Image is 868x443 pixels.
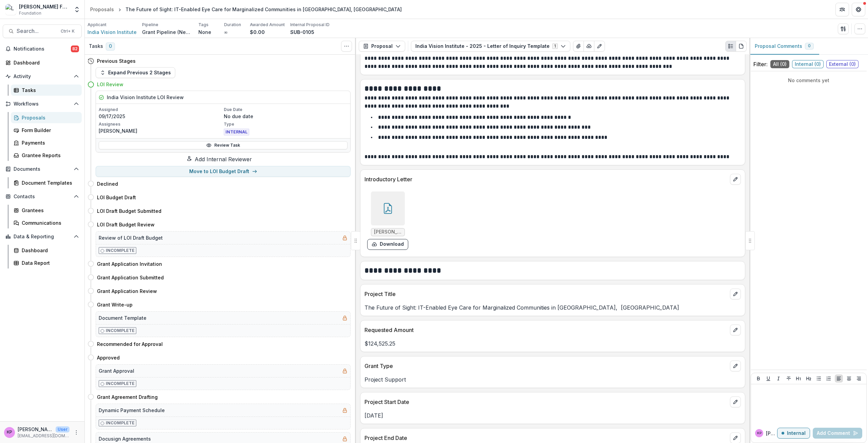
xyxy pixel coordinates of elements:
a: Document Templates [11,177,82,188]
p: [PERSON_NAME] P [766,430,777,437]
button: Strike [785,374,793,383]
h4: Grant Agreement Drafting [97,393,158,401]
p: Requested Amount [364,326,727,334]
h4: LOI Draft Budget Submitted [97,207,161,215]
p: [PERSON_NAME] [18,426,53,433]
button: Internal [777,428,810,439]
p: Internal Proposal ID [290,22,330,28]
p: ∞ [224,29,228,36]
button: Open Contacts [3,191,82,202]
button: edit [730,361,741,371]
a: Payments [11,137,82,148]
div: Data Report [22,259,76,266]
h5: Review of LOI Draft Budget [99,234,163,241]
span: External ( 0 ) [826,60,859,68]
span: Internal ( 0 ) [792,60,824,68]
p: Incomplete [106,328,135,334]
p: Pipeline [142,22,158,28]
div: [PERSON_NAME] Fund for Blind - Introductory Letter.pdfdownload-form-response [367,191,408,250]
p: Incomplete [106,420,135,426]
h3: Tasks [89,43,103,49]
button: Bold [754,374,763,383]
button: edit [730,396,741,407]
h5: India Vision Institute LOI Review [107,94,184,101]
div: [PERSON_NAME] Fund for the Blind [19,3,70,10]
div: Ctrl + K [59,27,76,35]
div: Proposals [90,6,114,13]
p: [EMAIL_ADDRESS][DOMAIN_NAME] [18,433,70,439]
p: No due date [224,113,348,120]
p: Filter: [753,60,768,68]
button: View Attached Files [573,41,584,52]
p: SUB-0105 [290,29,314,36]
p: Grant Pipeline (New Grantees) [142,29,193,36]
div: Proposals [22,114,76,121]
h4: Recommended for Approval [97,340,163,348]
p: User [56,426,70,432]
button: Open Activity [3,71,82,82]
h4: Previous Stages [97,57,136,64]
button: Add Internal Reviewer [87,155,351,163]
h4: Grant Write-up [97,301,133,308]
span: Notifications [14,46,71,52]
div: Communications [22,219,76,226]
a: Communications [11,217,82,228]
p: Incomplete [106,381,135,387]
h4: LOI Review [97,81,123,88]
span: Data & Reporting [14,234,71,240]
span: 0 [808,43,811,48]
div: Khanh Phan [757,431,762,435]
h4: Grant Application Invitation [97,260,162,267]
p: Introductory Letter [364,175,727,183]
button: Heading 2 [805,374,813,383]
p: 09/17/2025 [99,113,222,120]
span: Documents [14,166,71,172]
p: Duration [224,22,241,28]
button: Italicize [774,374,783,383]
button: India Vision Institute - 2025 - Letter of Inquiry Template1 [411,41,570,52]
button: Open entity switcher [72,3,82,16]
span: Workflows [14,101,71,107]
a: India Vision Institute [87,29,137,36]
a: Proposals [87,4,117,14]
span: All ( 0 ) [770,60,789,68]
p: Assignees [99,121,222,127]
h4: LOI Budget Draft [97,194,136,201]
button: Align Center [845,374,853,383]
div: Grantees [22,207,76,214]
button: Add Comment [813,428,862,439]
p: The Future of Sight: IT-Enabled Eye Care for Marginalized Communities in [GEOGRAPHIC_DATA], [GEOG... [364,303,741,312]
p: Awarded Amount [250,22,285,28]
div: Dashboard [14,59,76,66]
p: Applicant [87,22,106,28]
p: Grant Type [364,362,727,370]
nav: breadcrumb [87,4,405,14]
h4: LOI Draft Budget Review [97,221,155,228]
div: Dashboard [22,247,76,254]
button: Proposal Comments [749,38,819,55]
button: edit [730,325,741,335]
a: Review Task [99,141,348,149]
button: edit [730,174,741,185]
button: Proposal [359,41,405,52]
p: [PERSON_NAME] [99,127,222,134]
button: Underline [764,374,772,383]
a: Tasks [11,85,82,96]
div: Document Templates [22,179,76,186]
p: $124,525.25 [364,339,741,348]
button: edit [730,289,741,299]
button: Align Left [835,374,843,383]
p: Project Title [364,290,727,298]
span: INTERNAL [224,129,249,135]
a: Dashboard [3,57,82,68]
button: download-form-response [367,239,408,250]
button: Search... [3,24,82,38]
span: 0 [106,42,115,51]
button: Notifications82 [3,43,82,54]
p: Type [224,121,348,127]
button: Open Workflows [3,98,82,109]
p: No comments yet [753,77,864,84]
span: 82 [71,45,79,52]
h5: Dynamic Payment Schedule [99,407,165,414]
